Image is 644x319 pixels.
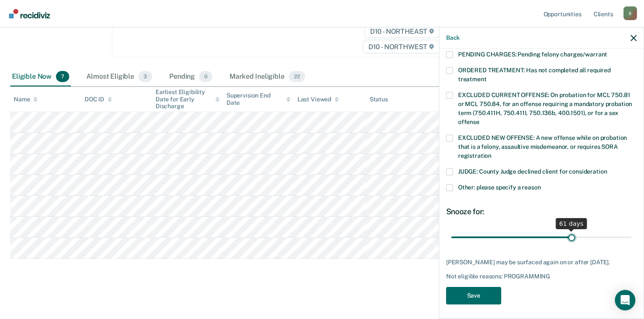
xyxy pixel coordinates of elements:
span: EXCLUDED NEW OFFENSE: A new offense while on probation that is a felony, assaultive misdemeanor, ... [458,134,627,159]
div: Status [370,96,388,103]
span: 3 [138,71,152,82]
span: 7 [56,71,69,82]
div: [PERSON_NAME] may be surfaced again on or after [DATE]. [446,259,637,266]
div: DOC ID [85,96,112,103]
span: 22 [289,71,305,82]
img: Recidiviz [9,9,50,18]
button: Save [446,287,501,304]
div: Earliest Eligibility Date for Early Discharge [156,89,220,110]
button: Back [446,34,460,41]
div: Name [14,96,38,103]
div: 61 days [556,218,587,229]
button: Profile dropdown button [623,6,637,20]
div: Marked Ineligible [228,68,306,86]
div: Eligible Now [10,68,71,86]
span: JUDGE: County Judge declined client for consideration [458,168,607,175]
span: Other: please specify a reason [458,184,541,191]
div: Almost Eligible [85,68,154,86]
div: Supervision End Date [226,92,291,106]
span: 0 [199,71,212,82]
span: PENDING CHARGES: Pending felony charges/warrant [458,51,607,58]
div: S [623,6,637,20]
span: D10 - NORTHWEST [363,40,440,53]
span: D10 - NORTHEAST [365,24,440,38]
span: ORDERED TREATMENT: Has not completed all required treatment [458,67,611,83]
div: Snooze for: [446,207,637,216]
div: Pending [168,68,214,86]
span: EXCLUDED CURRENT OFFENSE: On probation for MCL 750.81 or MCL 750.84, for an offense requiring a m... [458,92,632,125]
div: Open Intercom Messenger [615,290,635,310]
div: Not eligible reasons: PROGRAMMING [446,273,637,280]
div: Last Viewed [297,96,339,103]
